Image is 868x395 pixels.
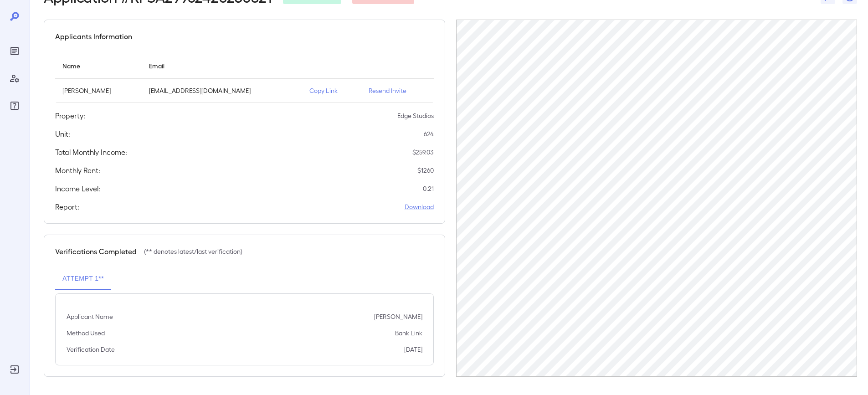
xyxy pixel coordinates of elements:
[7,44,22,58] div: Reports
[423,184,434,193] p: 0.21
[55,201,79,212] h5: Report:
[142,53,302,79] th: Email
[55,147,127,158] h5: Total Monthly Income:
[424,129,434,139] p: 624
[417,166,434,175] p: $ 1260
[55,246,137,257] h5: Verifications Completed
[7,362,22,377] div: Log Out
[369,86,426,95] p: Resend Invite
[412,148,434,157] p: $ 259.03
[7,71,22,86] div: Manage Users
[144,247,242,256] p: (** denotes latest/last verification)
[55,110,85,121] h5: Property:
[67,328,105,338] p: Method Used
[55,53,434,103] table: simple table
[55,268,111,290] button: Attempt 1**
[397,111,434,120] p: Edge Studios
[309,86,354,95] p: Copy Link
[55,165,100,176] h5: Monthly Rent:
[374,312,422,321] p: [PERSON_NAME]
[55,31,132,42] h5: Applicants Information
[55,53,142,79] th: Name
[395,328,422,338] p: Bank Link
[7,98,22,113] div: FAQ
[67,345,115,354] p: Verification Date
[404,345,422,354] p: [DATE]
[55,183,100,194] h5: Income Level:
[67,312,113,321] p: Applicant Name
[55,128,70,139] h5: Unit:
[405,202,434,211] a: Download
[149,86,295,95] p: [EMAIL_ADDRESS][DOMAIN_NAME]
[62,86,134,95] p: [PERSON_NAME]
